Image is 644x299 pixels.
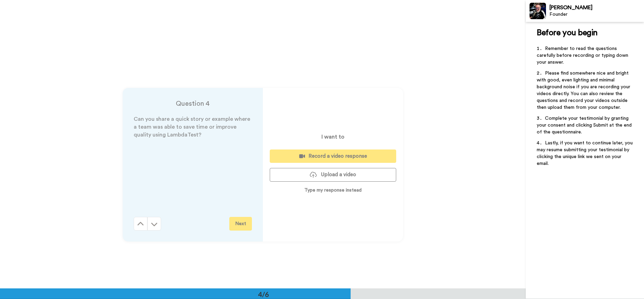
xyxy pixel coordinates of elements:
[537,141,634,166] span: Lastly, if you want to continue later, you may resume submitting your testimonial by clicking the...
[304,187,362,194] p: Type my response instead
[321,133,344,141] p: I want to
[549,4,644,11] div: [PERSON_NAME]
[270,149,396,163] button: Record a video response
[537,46,630,65] span: Remember to read the questions carefully before recording or typing down your answer.
[270,168,396,181] button: Upload a video
[537,29,597,37] span: Before you begin
[549,12,644,17] div: Founder
[537,71,632,110] span: Please find somewhere nice and bright with good, even lighting and minimal background noise if yo...
[275,153,391,160] div: Record a video response
[134,99,252,108] h4: Question 4
[229,217,252,231] button: Next
[134,116,252,138] span: Can you share a quick story or example where a team was able to save time or improve quality usin...
[537,116,633,134] span: Complete your testimonial by granting your consent and clicking Submit at the end of the question...
[530,3,546,19] img: Profile Image
[247,289,280,299] div: 4/6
